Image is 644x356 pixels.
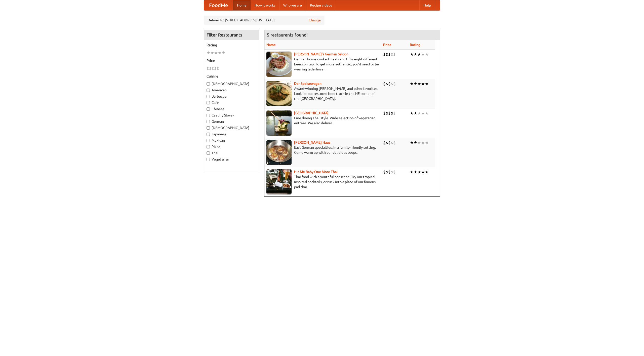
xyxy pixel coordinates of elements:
li: ★ [414,110,417,116]
li: ★ [414,52,417,57]
li: $ [383,52,386,57]
li: $ [383,81,386,87]
li: ★ [207,50,210,56]
li: ★ [410,52,414,57]
h5: Cuisine [207,74,256,79]
li: $ [388,52,391,57]
input: Chinese [207,107,210,111]
li: ★ [218,50,222,56]
li: $ [386,81,388,87]
input: Japanese [207,133,210,136]
a: Who we are [279,0,306,10]
li: $ [386,110,388,116]
li: ★ [417,52,421,57]
img: babythai.jpg [266,169,292,194]
a: [PERSON_NAME] Haus [294,140,330,144]
li: $ [388,110,391,116]
h4: Filter Restaurants [204,30,259,40]
li: ★ [425,140,429,145]
li: ★ [417,169,421,175]
a: Change [309,18,321,23]
li: $ [386,140,388,145]
a: Rating [410,43,420,47]
li: ★ [414,169,417,175]
a: Hit Me Baby One More Thai [294,170,338,174]
li: ★ [410,110,414,116]
input: Mexican [207,139,210,142]
input: Barbecue [207,95,210,98]
li: ★ [222,50,225,56]
li: ★ [410,140,414,145]
ng-pluralize: 5 restaurants found! [267,32,308,37]
h5: Price [207,58,256,63]
li: $ [388,81,391,87]
li: $ [393,110,396,116]
input: Cafe [207,101,210,104]
li: $ [383,140,386,145]
li: ★ [414,140,417,145]
li: ★ [410,169,414,175]
img: esthers.jpg [266,52,292,77]
li: $ [383,169,386,175]
li: $ [388,169,391,175]
img: speisewagen.jpg [266,81,292,106]
li: ★ [425,169,429,175]
li: $ [386,52,388,57]
li: $ [391,140,393,145]
a: Der Speisewagen [294,82,321,86]
a: Help [419,0,435,10]
a: Name [266,43,276,47]
label: Chinese [207,106,256,111]
a: [PERSON_NAME]'s German Saloon [294,52,348,56]
li: ★ [425,81,429,87]
li: ★ [410,81,414,87]
a: Home [233,0,251,10]
input: Czech / Slovak [207,114,210,117]
li: ★ [421,169,425,175]
label: Vegetarian [207,157,256,162]
input: Thai [207,151,210,155]
label: American [207,88,256,93]
li: ★ [421,81,425,87]
li: $ [393,52,396,57]
label: Czech / Slovak [207,113,256,118]
input: American [207,89,210,92]
label: Pizza [207,144,256,149]
img: satay.jpg [266,110,292,136]
li: $ [393,169,396,175]
label: German [207,119,256,124]
label: Cafe [207,100,256,105]
div: Deliver to: [STREET_ADDRESS][US_STATE] [204,16,325,25]
a: FoodMe [204,0,233,10]
label: Thai [207,150,256,155]
li: ★ [214,50,218,56]
p: Fine dining Thai-style. Wide selection of vegetarian entrées. We also deliver. [266,115,379,126]
a: [GEOGRAPHIC_DATA] [294,111,329,115]
a: How it works [251,0,279,10]
li: $ [217,66,219,71]
li: $ [388,140,391,145]
li: $ [207,66,209,71]
li: $ [391,52,393,57]
li: $ [383,110,386,116]
input: German [207,120,210,123]
a: Recipe videos [306,0,336,10]
input: [DEMOGRAPHIC_DATA] [207,82,210,86]
li: $ [212,66,214,71]
p: German home-cooked meals and fifty-eight different beers on tap. To get more authentic, you'd nee... [266,57,379,72]
li: $ [393,81,396,87]
li: ★ [414,81,417,87]
input: Pizza [207,145,210,148]
img: kohlhaus.jpg [266,140,292,165]
input: [DEMOGRAPHIC_DATA] [207,126,210,130]
li: ★ [421,140,425,145]
p: Award-winning [PERSON_NAME] and other favorites. Look for our restored food truck in the NE corne... [266,86,379,101]
li: $ [386,169,388,175]
li: ★ [417,81,421,87]
label: [DEMOGRAPHIC_DATA] [207,125,256,130]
